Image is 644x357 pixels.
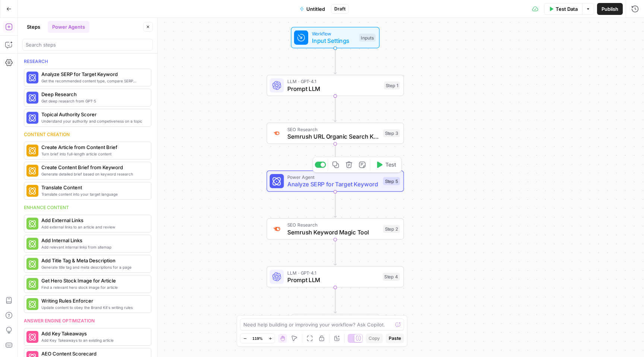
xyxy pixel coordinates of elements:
[41,70,145,78] span: Analyze SERP for Target Keyword
[41,244,145,250] span: Add relevant internal links from sitemap
[287,269,379,277] span: LLM · GPT-4.1
[24,58,151,65] div: Research
[366,334,383,343] button: Copy
[41,224,145,230] span: Add external links to an article and review
[287,174,379,181] span: Power Agent
[266,27,404,48] div: WorkflowInput SettingsInputs
[334,6,345,12] span: Draft
[287,228,379,237] span: Semrush Keyword Magic Tool
[597,3,623,15] button: Publish
[287,275,379,284] span: Prompt LLM
[48,21,89,33] button: Power Agents
[312,30,356,37] span: Workflow
[24,131,151,138] div: Content creation
[252,335,263,341] span: 119%
[266,75,404,96] div: LLM · GPT-4.1Prompt LLMStep 1
[266,314,404,335] div: Single OutputOutputEnd
[334,192,337,218] g: Edge from step_5 to step_2
[41,257,145,264] span: Add Title Tag & Meta Description
[386,334,404,343] button: Paste
[312,36,356,45] span: Input Settings
[41,118,145,124] span: Understand your authority and competiveness on a topic
[41,191,145,197] span: Translate content into your target language
[41,264,145,270] span: Generate title tag and meta descriptions for a page
[287,126,379,133] span: SEO Research
[272,129,281,137] img: ey5lt04xp3nqzrimtu8q5fsyor3u
[287,180,379,189] span: Analyze SERP for Target Keyword
[383,225,400,233] div: Step 2
[383,177,400,185] div: Step 5
[41,184,145,191] span: Translate Content
[295,3,329,15] button: Untitled
[41,284,145,290] span: Find a relevant hero stock image for article
[24,317,151,324] div: Answer engine optimization
[41,164,145,171] span: Create Content Brief from Keyword
[287,78,381,85] span: LLM · GPT-4.1
[556,5,578,13] span: Test Data
[306,5,325,13] span: Untitled
[41,330,145,337] span: Add Key Takeaways
[41,143,145,151] span: Create Article from Content Brief
[266,170,404,192] div: Power AgentAnalyze SERP for Target KeywordStep 5Test
[41,237,145,244] span: Add Internal Links
[41,297,145,304] span: Writing Rules Enforcer
[384,82,400,89] div: Step 1
[385,161,396,168] span: Test
[266,218,404,240] div: SEO ResearchSemrush Keyword Magic ToolStep 2
[372,159,400,171] button: Test
[287,84,381,93] span: Prompt LLM
[272,224,281,233] img: 8a3tdog8tf0qdwwcclgyu02y995m
[334,240,337,265] g: Edge from step_2 to step_4
[22,21,45,33] button: Steps
[266,123,404,144] div: SEO ResearchSemrush URL Organic Search KeywordsStep 3
[24,204,151,211] div: Enhance content
[334,287,337,313] g: Edge from step_4 to end
[41,91,145,98] span: Deep Research
[369,335,380,342] span: Copy
[544,3,582,15] button: Test Data
[41,111,145,118] span: Topical Authority Scorer
[383,273,400,281] div: Step 4
[359,34,376,41] div: Inputs
[287,132,379,141] span: Semrush URL Organic Search Keywords
[287,221,379,228] span: SEO Research
[602,5,618,13] span: Publish
[41,78,145,84] span: Get the recommended content type, compare SERP headers, and analyze SERP patterns
[266,266,404,287] div: LLM · GPT-4.1Prompt LLMStep 4
[41,304,145,310] span: Update content to obey the Brand Kit's writing rules
[41,98,145,104] span: Get deep research from GPT-5
[41,277,145,284] span: Get Hero Stock Image for Article
[41,151,145,157] span: Turn brief into full-length article content
[41,171,145,177] span: Generate detailed brief based on keyword research
[389,335,401,342] span: Paste
[41,337,145,343] span: Add Key Takeaways to an existing article
[383,129,400,137] div: Step 3
[41,217,145,224] span: Add External Links
[334,48,337,74] g: Edge from start to step_1
[26,41,149,48] input: Search steps
[334,96,337,122] g: Edge from step_1 to step_3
